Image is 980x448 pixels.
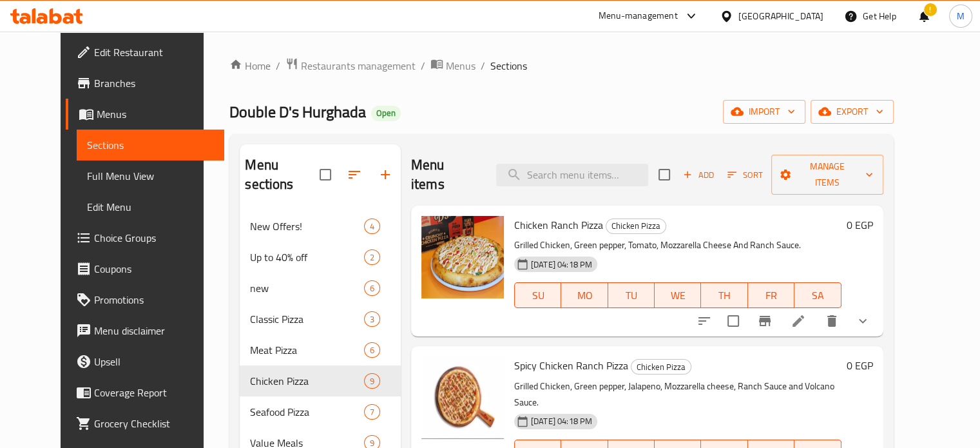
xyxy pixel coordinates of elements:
button: TH [701,282,747,308]
div: Meat Pizza6 [240,335,401,365]
div: Chicken Pizza [606,219,666,234]
a: Choice Groups [66,222,224,253]
button: import [723,100,805,124]
span: 6 [365,344,380,356]
span: Chicken Pizza [606,219,666,233]
span: New Offers! [250,219,363,234]
span: Upsell [94,354,214,369]
button: FR [748,282,794,308]
svg: Show Choices [855,313,870,329]
span: Seafood Pizza [250,404,363,420]
span: Select section [651,161,678,188]
span: [DATE] 04:18 PM [526,258,597,271]
li: / [276,58,280,73]
button: Manage items [771,155,883,195]
button: WE [655,282,701,308]
div: New Offers!4 [240,211,401,242]
a: Full Menu View [77,161,224,191]
span: Open [371,108,401,119]
span: M [957,9,965,23]
div: [GEOGRAPHIC_DATA] [738,9,823,23]
button: sort-choices [689,306,720,336]
div: new6 [240,273,401,304]
span: Menus [446,58,476,73]
div: Chicken Pizza [631,359,691,375]
span: TH [706,286,742,305]
button: SA [794,282,841,308]
button: MO [561,282,608,308]
span: Sort [727,168,763,182]
span: Promotions [94,292,214,307]
span: Sort items [719,165,771,185]
span: Meat Pizza [250,342,363,358]
span: Edit Menu [87,199,214,215]
a: Edit menu item [791,313,806,329]
span: 7 [365,406,380,418]
span: SU [520,286,556,305]
a: Home [229,58,271,73]
a: Upsell [66,346,224,377]
span: new [250,280,363,296]
span: WE [660,286,696,305]
span: Choice Groups [94,230,214,246]
span: Branches [94,75,214,91]
a: Menus [66,99,224,130]
button: TU [608,282,655,308]
li: / [481,58,485,73]
button: Add [678,165,719,185]
h2: Menu sections [245,155,320,194]
div: items [364,373,380,389]
a: Restaurants management [285,57,416,74]
span: Full Menu View [87,168,214,184]
img: Chicken Ranch Pizza [421,216,504,298]
a: Menu disclaimer [66,315,224,346]
span: Up to 40% off [250,249,363,265]
span: Chicken Ranch Pizza [514,215,603,235]
span: Restaurants management [301,58,416,73]
span: Double D's Hurghada [229,97,366,126]
span: Sections [490,58,527,73]
span: [DATE] 04:18 PM [526,415,597,427]
span: Edit Restaurant [94,44,214,60]
span: 6 [365,282,380,295]
h2: Menu items [411,155,481,194]
a: Branches [66,68,224,99]
div: Menu-management [599,8,678,24]
span: 9 [365,375,380,387]
span: Menus [97,106,214,122]
span: Add [681,168,716,182]
input: search [496,164,648,186]
span: Spicy Chicken Ranch Pizza [514,356,628,375]
button: Sort [724,165,766,185]
button: Branch-specific-item [749,306,780,336]
span: import [733,104,795,120]
span: Manage items [782,159,873,191]
span: FR [753,286,789,305]
span: MO [566,286,602,305]
div: Up to 40% off2 [240,242,401,273]
a: Promotions [66,284,224,315]
a: Edit Restaurant [66,37,224,68]
button: show more [847,306,878,336]
a: Edit Menu [77,191,224,222]
a: Menus [430,57,476,74]
span: Sections [87,137,214,153]
span: 2 [365,251,380,264]
span: Chicken Pizza [631,360,691,375]
button: delete [816,306,847,336]
span: 4 [365,220,380,233]
button: SU [514,282,561,308]
span: Chicken Pizza [250,373,363,389]
div: items [364,280,380,296]
a: Coverage Report [66,377,224,408]
h6: 0 EGP [847,356,873,375]
span: Select to update [720,307,747,335]
span: Coverage Report [94,385,214,400]
div: Classic Pizza3 [240,304,401,335]
p: Grilled Chicken, Green pepper, Tomato, Mozzarella Cheese And Ranch Sauce. [514,237,841,253]
span: SA [800,286,836,305]
h6: 0 EGP [847,216,873,234]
